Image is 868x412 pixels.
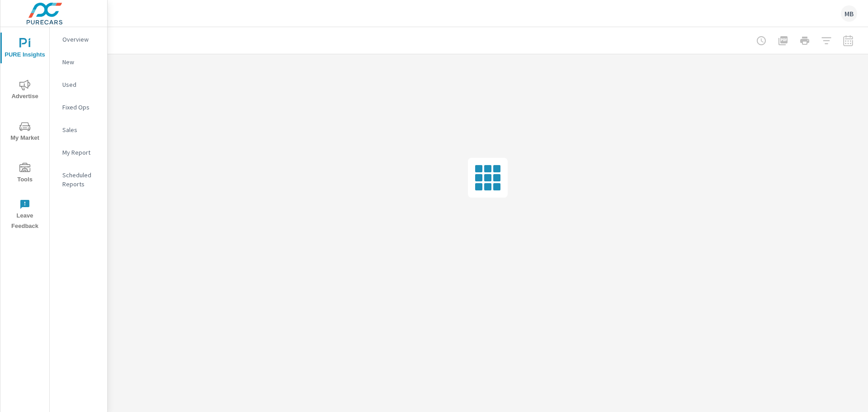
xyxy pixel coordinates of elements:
div: Fixed Ops [50,100,107,114]
div: Sales [50,123,107,137]
span: My Market [3,121,47,143]
span: Leave Feedback [3,199,47,232]
div: Overview [50,33,107,46]
div: MB [841,5,857,22]
p: Used [62,80,100,89]
span: PURE Insights [3,38,47,60]
p: Sales [62,125,100,134]
p: My Report [62,148,100,157]
p: Overview [62,35,100,44]
p: Fixed Ops [62,103,100,112]
p: New [62,57,100,66]
span: Advertise [3,80,47,102]
div: Scheduled Reports [50,168,107,191]
span: Tools [3,163,47,185]
div: Used [50,78,107,91]
div: New [50,55,107,69]
p: Scheduled Reports [62,170,100,189]
div: My Report [50,146,107,159]
div: nav menu [0,27,49,235]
